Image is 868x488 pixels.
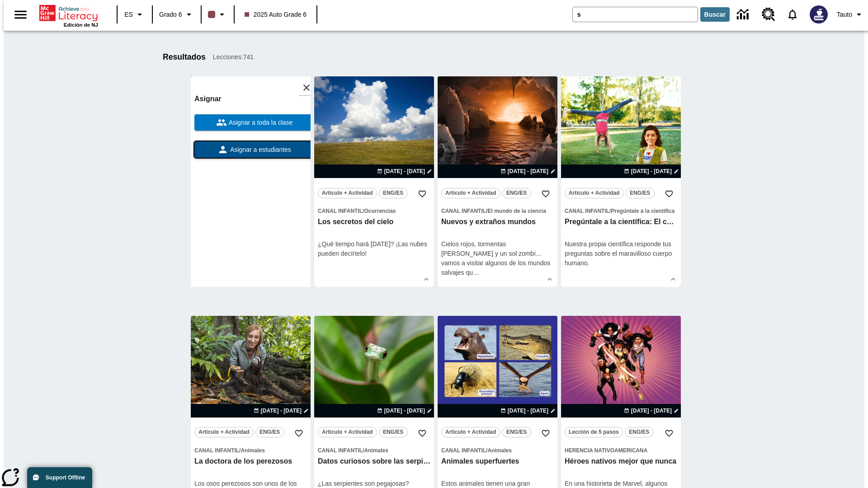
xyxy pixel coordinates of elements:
button: 26 ago - 26 ago Elegir fechas [375,407,434,415]
span: ENG/ES [383,427,403,437]
span: Canal Infantil [441,447,486,454]
button: Buscar [700,7,730,22]
div: lesson details [314,76,434,287]
button: Artículo + Actividad [441,427,500,437]
span: Tema: Canal Infantil/Animales [194,446,307,455]
span: Tema: Herencia nativoamericana/null [565,446,677,455]
span: Edición de NJ [64,22,98,28]
span: Tauto [837,10,852,19]
button: Añadir a mis Favoritas [291,425,307,441]
button: 27 ago - 27 ago Elegir fechas [622,407,681,415]
input: Buscar campo [573,7,698,22]
button: Ver más [543,272,557,286]
span: Support Offline [46,474,85,481]
span: Ocurrencias [364,208,396,214]
span: Tema: Canal Infantil/Animales [441,446,554,455]
span: / [486,208,487,214]
button: 24 ago - 24 ago Elegir fechas [252,407,311,415]
span: [DATE] - [DATE] [508,167,548,175]
a: Centro de recursos, Se abrirá en una pestaña nueva. [756,2,781,27]
button: Añadir a mis Favoritas [414,425,430,441]
div: Nuestra propia científica responde tus preguntas sobre el maravilloso cuerpo humano. [565,239,677,268]
button: Cerrar [299,80,314,95]
span: Artículo + Actividad [445,188,496,198]
span: Animales [364,447,388,454]
span: Tema: Canal Infantil/Pregúntale a la científica [565,206,677,216]
div: Cielos rojos, tormentas [PERSON_NAME] y un sol zombi… vamos a visitar algunos de los mundos salva... [441,239,554,277]
span: Artículo + Actividad [198,427,250,437]
button: ENG/ES [379,188,408,198]
button: Grado: Grado 6, Elige un grado [156,6,198,23]
h3: Pregúntale a la científica: El cuerpo humano [565,217,677,227]
span: / [363,447,364,454]
button: Añadir a mis Favoritas [661,186,677,202]
span: [DATE] - [DATE] [508,407,548,415]
span: Pregúntale a la científica [611,208,675,214]
button: Asignar a estudiantes [194,141,314,158]
button: Artículo + Actividad [318,427,377,437]
button: Artículo + Actividad [565,188,624,198]
span: Asignar a estudiantes [228,145,291,155]
h3: La doctora de los perezosos [194,457,307,466]
span: ENG/ES [629,427,649,437]
a: Centro de información [731,2,756,27]
span: / [239,447,241,454]
h3: Los secretos del cielo [318,217,430,227]
button: Artículo + Actividad [194,427,254,437]
span: [DATE] - [DATE] [384,407,425,415]
button: Escoja un nuevo avatar [804,3,833,26]
span: Grado 6 [159,10,182,19]
span: Tema: Canal Infantil/Ocurrencias [318,206,430,216]
span: / [486,447,487,454]
span: Animales [241,447,264,454]
button: Artículo + Actividad [441,188,500,198]
button: 24 ago - 24 ago Elegir fechas [499,167,557,175]
button: ENG/ES [502,427,531,437]
span: Tema: Canal Infantil/Animales [318,446,430,455]
button: Ver más [420,272,433,286]
span: Canal Infantil [318,208,363,214]
div: lesson details [438,76,557,287]
button: Artículo + Actividad [318,188,377,198]
button: 22 ago - 22 ago Elegir fechas [375,167,434,175]
h6: Asignar [194,93,314,105]
span: Canal Infantil [194,447,239,454]
span: Canal Infantil [565,208,609,214]
span: [DATE] - [DATE] [631,167,672,175]
span: Asignar a toda la clase [227,118,293,127]
a: Notificaciones [781,3,804,26]
button: Añadir a mis Favoritas [661,425,677,441]
button: Support Offline [27,467,92,488]
span: / [363,208,364,214]
span: Lecciones : 741 [213,52,254,62]
h3: Nuevos y extraños mundos [441,217,554,227]
button: Lección de 5 pasos [565,427,623,437]
div: lesson details [561,76,681,287]
span: Artículo + Actividad [445,427,496,437]
button: Abrir el menú lateral [7,1,34,28]
span: 2025 Auto Grade 6 [245,10,307,19]
span: ENG/ES [259,427,280,437]
button: ENG/ES [255,427,284,437]
button: Añadir a mis Favoritas [414,186,430,202]
span: [DATE] - [DATE] [261,407,302,415]
span: Herencia nativoamericana [565,447,647,454]
button: 27 ago - 27 ago Elegir fechas [499,407,557,415]
span: / [609,208,611,214]
div: ¿Qué tiempo hará [DATE]? ¡Las nubes pueden decírtelo! [318,239,430,258]
button: ENG/ES [626,188,655,198]
span: ENG/ES [506,188,527,198]
span: Animales [487,447,511,454]
span: ENG/ES [630,188,650,198]
button: El color de la clase es café oscuro. Cambiar el color de la clase. [204,6,231,23]
h1: Resultados [163,52,206,62]
a: Portada [39,4,98,22]
span: Tema: Canal Infantil/El mundo de la ciencia [441,206,554,216]
span: ES [124,10,133,19]
span: Artículo + Actividad [322,427,373,437]
button: Lenguaje: ES, Selecciona un idioma [120,6,149,23]
button: Añadir a mis Favoritas [538,186,554,202]
h3: Animales superfuertes [441,457,554,466]
span: Artículo + Actividad [322,188,373,198]
h3: Héroes nativos mejor que nunca [565,457,677,466]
